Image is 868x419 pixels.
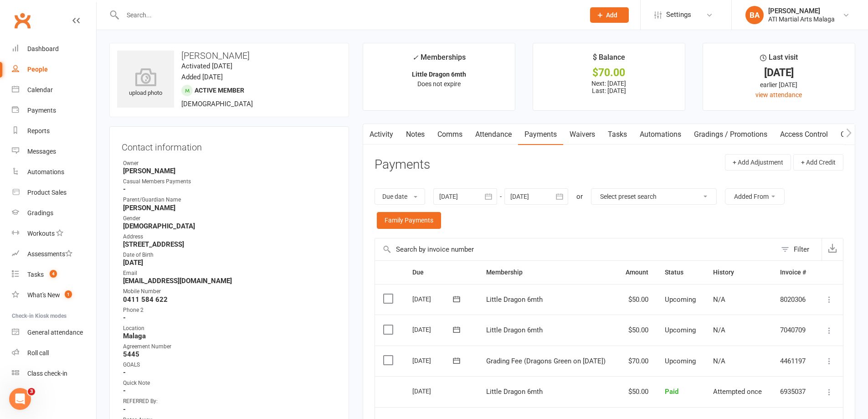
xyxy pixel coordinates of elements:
div: REFERRED By: [123,397,337,406]
a: Assessments [12,244,96,264]
a: Product Sales [12,182,96,203]
span: 4 [50,270,57,278]
td: $50.00 [616,284,657,315]
div: [DATE] [412,292,454,306]
div: [PERSON_NAME] [768,7,835,15]
a: Automations [633,124,688,145]
h3: Payments [375,158,430,172]
strong: 0411 584 622 [123,295,337,304]
span: Upcoming [665,326,696,334]
div: Mobile Number [123,287,337,296]
td: 7040709 [772,315,815,346]
input: Search... [120,9,578,21]
td: 4461197 [772,346,815,377]
a: General attendance kiosk mode [12,322,96,343]
div: Class check-in [27,370,67,377]
td: 6935037 [772,376,815,407]
div: Filter [794,244,809,255]
strong: [PERSON_NAME] [123,204,337,212]
div: BA [745,6,764,24]
a: Comms [431,124,469,145]
a: Attendance [469,124,518,145]
i: ✓ [412,53,418,62]
span: 3 [28,388,35,395]
span: N/A [713,326,725,334]
h3: Contact information [122,139,337,152]
a: Payments [12,100,96,121]
a: Class kiosk mode [12,363,96,384]
div: earlier [DATE] [711,80,847,90]
button: Due date [375,188,425,205]
a: Workouts [12,223,96,244]
button: Added From [725,188,785,205]
span: Upcoming [665,295,696,304]
th: Due [404,261,478,284]
a: Reports [12,121,96,141]
span: N/A [713,295,725,304]
div: Reports [27,127,50,134]
div: Location [123,324,337,333]
strong: - [123,314,337,322]
a: Gradings / Promotions [688,124,774,145]
span: Attempted once [713,388,762,396]
strong: - [123,387,337,395]
time: Added [DATE] [181,73,223,81]
div: [DATE] [711,68,847,78]
div: Assessments [27,250,72,258]
div: Workouts [27,230,55,237]
th: History [705,261,771,284]
span: Add [606,11,617,19]
div: People [27,66,48,73]
input: Search by invoice number [375,238,776,260]
div: or [576,191,583,202]
p: Next: [DATE] Last: [DATE] [541,80,677,94]
button: Add [590,7,629,23]
iframe: Intercom live chat [9,388,31,410]
div: [DATE] [412,384,454,398]
span: Upcoming [665,357,696,365]
button: Filter [776,238,822,260]
th: Membership [478,261,617,284]
strong: - [123,368,337,377]
th: Invoice # [772,261,815,284]
div: Messages [27,148,56,155]
a: People [12,59,96,80]
td: $50.00 [616,315,657,346]
div: GOALS [123,361,337,369]
a: Waivers [563,124,601,145]
a: Notes [400,124,431,145]
span: Little Dragon 6mth [486,326,543,334]
div: Last visit [760,52,798,68]
a: Activity [363,124,400,145]
div: [DATE] [412,353,454,367]
div: Casual Members Payments [123,177,337,186]
span: Grading Fee (Dragons Green on [DATE]) [486,357,606,365]
strong: [PERSON_NAME] [123,167,337,175]
span: N/A [713,357,725,365]
strong: [STREET_ADDRESS] [123,240,337,248]
strong: Little Dragon 6mth [412,71,466,78]
div: Dashboard [27,45,59,52]
div: $ Balance [593,52,625,68]
div: Product Sales [27,189,67,196]
strong: [DATE] [123,259,337,267]
strong: [DEMOGRAPHIC_DATA] [123,222,337,230]
a: Tasks [601,124,633,145]
a: Gradings [12,203,96,223]
span: Does not expire [417,80,461,88]
div: Roll call [27,349,49,357]
a: view attendance [755,91,802,98]
strong: - [123,185,337,193]
strong: 5445 [123,350,337,358]
th: Amount [616,261,657,284]
div: Tasks [27,271,44,278]
a: Family Payments [377,212,441,228]
a: Clubworx [11,9,34,32]
span: Settings [666,5,691,25]
div: Gradings [27,209,53,217]
strong: Malaga [123,332,337,340]
div: Memberships [412,52,466,68]
div: Parent/Guardian Name [123,196,337,204]
div: What's New [27,291,60,299]
div: Phone 2 [123,306,337,315]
